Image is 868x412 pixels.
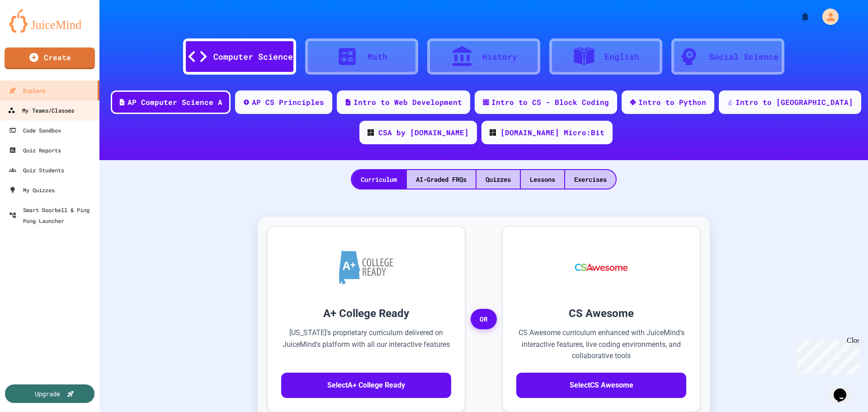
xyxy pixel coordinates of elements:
div: Computer Science [213,51,293,63]
iframe: chat widget [830,376,859,403]
div: Exercises [565,170,616,189]
div: Intro to Python [638,97,706,108]
iframe: chat widget [793,336,859,375]
div: Math [368,51,387,63]
div: Social Science [709,51,778,63]
span: OR [471,309,497,330]
p: [US_STATE]'s proprietary curriculum delivered on JuiceMind's platform with all our interactive fe... [281,327,451,362]
img: A+ College Ready [339,251,393,284]
a: Create [5,47,95,69]
button: SelectA+ College Ready [281,373,451,398]
div: My Quizzes [9,185,55,195]
div: Intro to Web Development [354,97,462,108]
div: AI-Graded FRQs [407,170,476,189]
img: logo-orange.svg [9,9,90,33]
button: SelectCS Awesome [516,373,686,398]
div: AP Computer Science A [127,97,222,108]
div: History [482,51,517,63]
div: Code Sandbox [9,125,61,136]
div: Quizzes [476,170,520,189]
div: Smart Doorbell & Ping Pong Launcher [9,204,96,226]
div: Intro to CS - Block Coding [491,97,609,108]
div: Upgrade [35,389,60,398]
div: CSA by [DOMAIN_NAME] [378,127,469,138]
div: Curriculum [352,170,406,189]
div: Explore [9,85,45,96]
div: My Teams/Classes [8,105,74,116]
div: Quiz Students [9,165,64,175]
p: CS Awesome curriculum enhanced with JuiceMind's interactive features, live coding environments, a... [516,327,686,362]
img: CS Awesome [566,240,637,294]
div: My Notifications [783,9,813,24]
img: CODE_logo_RGB.png [490,129,496,136]
div: AP CS Principles [252,97,324,108]
h3: A+ College Ready [281,305,451,322]
div: Intro to [GEOGRAPHIC_DATA] [736,97,853,108]
div: English [604,51,639,63]
div: My Account [813,6,841,27]
div: Quiz Reports [9,145,61,156]
img: CODE_logo_RGB.png [368,129,374,136]
div: Chat with us now!Close [4,4,62,57]
h3: CS Awesome [516,305,686,322]
div: Lessons [521,170,564,189]
div: [DOMAIN_NAME] Micro:Bit [500,127,604,138]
